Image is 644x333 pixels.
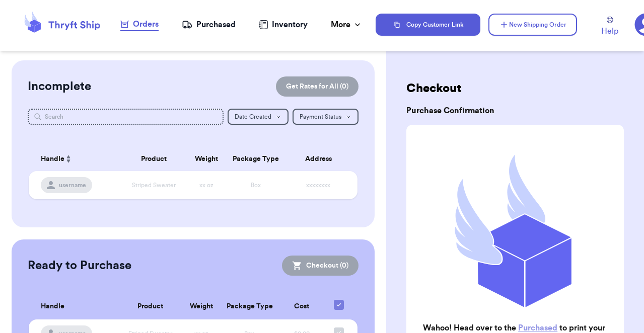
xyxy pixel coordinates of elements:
[235,114,271,120] span: Date Created
[187,147,226,171] th: Weight
[221,294,278,319] th: Package Type
[601,25,618,37] span: Help
[285,147,358,171] th: Address
[259,19,308,31] a: Inventory
[331,19,363,31] div: More
[306,182,330,188] span: xxxxxxxx
[132,182,176,188] span: Striped Sweater
[120,18,159,30] div: Orders
[64,153,73,165] button: Sort ascending
[251,182,261,188] span: Box
[28,78,91,95] h2: Incomplete
[182,294,220,319] th: Weight
[41,301,64,312] span: Handle
[226,147,285,171] th: Package Type
[28,109,224,125] input: Search
[601,17,618,37] a: Help
[406,80,624,97] h2: Checkout
[118,294,182,319] th: Product
[293,109,359,125] button: Payment Status
[228,109,289,125] button: Date Created
[518,324,557,332] a: Purchased
[28,258,131,274] h2: Ready to Purchase
[121,147,187,171] th: Product
[41,154,64,164] span: Handle
[300,114,341,120] span: Payment Status
[278,294,326,319] th: Cost
[59,181,86,189] span: username
[199,182,213,188] span: xx oz
[376,14,480,36] button: Copy Customer Link
[182,19,236,31] a: Purchased
[276,76,359,97] button: Get Rates for All (0)
[488,14,577,36] button: New Shipping Order
[282,256,359,276] button: Checkout (0)
[406,105,624,117] h3: Purchase Confirmation
[120,18,159,31] a: Orders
